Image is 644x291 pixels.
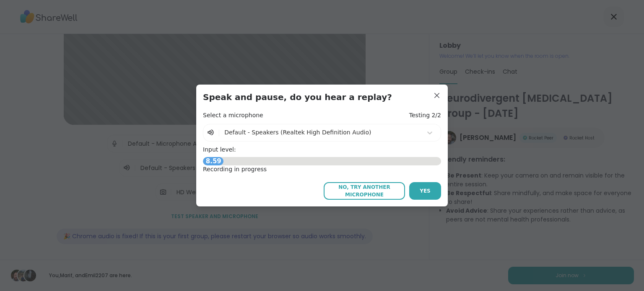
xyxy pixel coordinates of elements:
[420,187,431,195] span: Yes
[409,111,441,120] h4: Testing 2/2
[203,165,441,174] div: Recording in progress
[203,91,441,103] h3: Speak and pause, do you hear a replay?
[328,183,401,198] span: No, try another microphone
[204,155,223,168] span: 8.59
[203,111,263,120] h4: Select a microphone
[324,182,405,200] button: No, try another microphone
[409,182,441,200] button: Yes
[203,146,441,154] h4: Input level:
[218,128,220,138] span: |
